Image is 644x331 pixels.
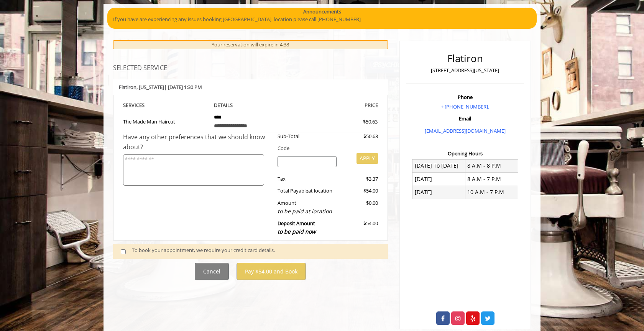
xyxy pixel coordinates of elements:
span: to be paid now [278,228,316,235]
td: [DATE] [412,173,465,186]
td: The Made Man Haircut [123,110,208,132]
b: Deposit Amount [278,220,316,235]
span: at location [308,187,332,194]
div: to be paid at location [278,207,337,216]
h3: SELECTED SERVICE [113,65,388,72]
div: $0.00 [342,199,378,216]
td: 8 A.M - 8 P.M [465,159,518,172]
h2: Flatiron [408,53,522,64]
div: Total Payable [272,187,343,195]
th: DETAILS [208,101,293,110]
span: , [US_STATE] [136,84,164,91]
div: Code [272,144,378,152]
td: 8 A.M - 7 P.M [465,173,518,186]
div: Tax [272,175,343,183]
b: Flatiron | [DATE] 1:30 PM [119,84,202,91]
h3: Email [408,116,522,121]
th: SERVICE [123,101,208,110]
td: [DATE] To [DATE] [412,159,465,172]
div: $50.63 [342,132,378,140]
th: PRICE [293,101,378,110]
div: Have any other preferences that we should know about? [123,132,272,152]
td: [DATE] [412,186,465,199]
button: Cancel [195,263,229,280]
div: To book your appointment, we require your credit card details. [132,246,380,257]
a: + [PHONE_NUMBER]. [441,103,489,110]
div: $3.37 [342,175,378,183]
span: S [142,102,145,109]
div: Sub-Total [272,132,343,140]
div: $54.00 [342,219,378,236]
h3: Phone [408,94,522,100]
div: Your reservation will expire in 4:38 [113,40,388,49]
a: [EMAIL_ADDRESS][DOMAIN_NAME] [425,127,506,134]
p: If you have are experiencing any issues booking [GEOGRAPHIC_DATA] location please call [PHONE_NUM... [113,15,531,23]
td: 10 A.M - 7 P.M [465,186,518,199]
div: $50.63 [335,118,378,126]
button: Pay $54.00 and Book [237,263,306,280]
div: $54.00 [342,187,378,195]
button: APPLY [356,153,378,164]
div: Amount [272,199,343,216]
p: [STREET_ADDRESS][US_STATE] [408,66,522,74]
b: Announcements [303,8,341,16]
h3: Opening Hours [406,151,524,156]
